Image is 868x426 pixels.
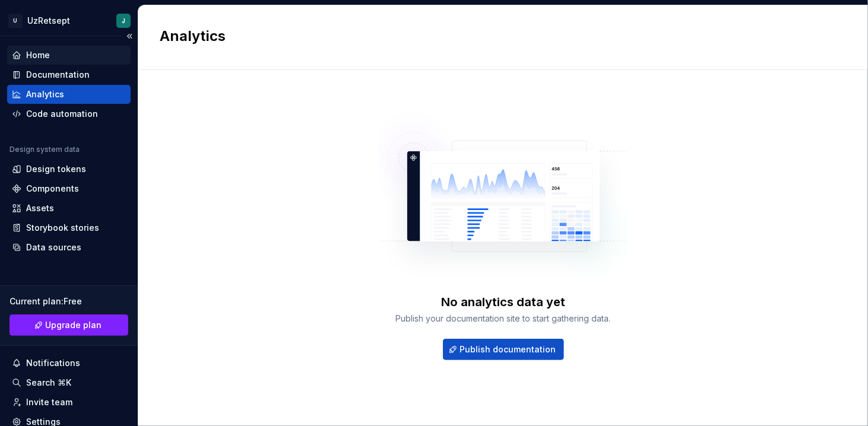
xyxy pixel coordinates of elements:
div: Invite team [26,396,72,408]
div: U [8,14,23,28]
a: Components [7,179,131,198]
div: No analytics data yet [441,294,565,310]
a: Analytics [7,85,131,104]
button: Publish documentation [443,339,564,360]
a: Code automation [7,104,131,123]
div: Design tokens [26,163,86,175]
div: Design system data [9,145,80,154]
div: Storybook stories [26,222,99,234]
div: Assets [26,202,54,214]
button: Collapse sidebar [121,28,138,44]
div: Publish your documentation site to start gathering data. [396,313,611,325]
div: Components [26,183,79,195]
a: Storybook stories [7,218,131,237]
div: Search ⌘K [26,377,71,389]
div: Data sources [26,241,81,253]
a: Home [7,46,131,65]
div: J [122,16,125,26]
a: Assets [7,199,131,218]
div: Code automation [26,108,98,120]
button: Upgrade plan [9,314,128,336]
a: Data sources [7,238,131,257]
div: Current plan : Free [9,295,128,307]
button: Search ⌘K [7,373,131,392]
button: Notifications [7,354,131,373]
div: Analytics [26,88,64,100]
span: Publish documentation [460,344,556,355]
a: Invite team [7,393,131,412]
div: Documentation [26,69,90,81]
button: UUzRetseptJ [2,8,135,33]
h2: Analytics [160,27,832,46]
a: Design tokens [7,160,131,179]
div: Home [26,49,50,61]
span: Upgrade plan [46,319,102,331]
div: Notifications [26,357,80,369]
div: UzRetsept [27,15,70,27]
a: Documentation [7,65,131,84]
